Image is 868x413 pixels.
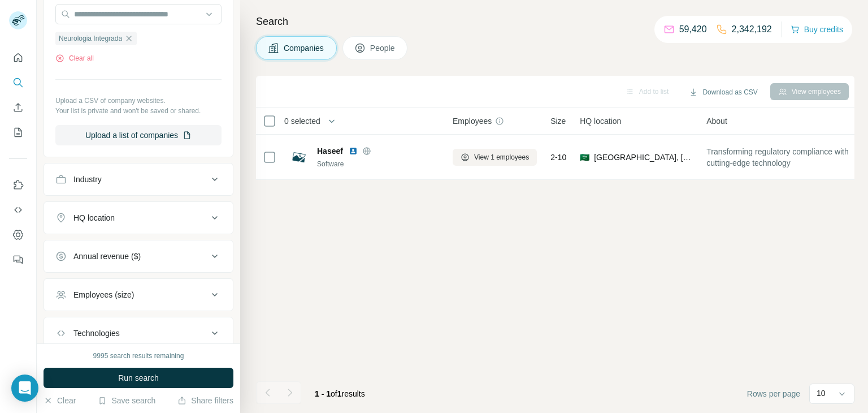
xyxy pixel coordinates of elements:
[349,147,358,156] img: LinkedIn logo
[9,200,27,220] button: Use Surfe API
[747,388,800,399] span: Rows per page
[732,23,772,36] p: 2,342,192
[44,395,76,406] button: Clear
[44,166,233,193] button: Industry
[474,152,529,162] span: View 1 employees
[59,33,122,44] span: Neurologia Integrada
[177,395,233,406] button: Share filters
[55,106,222,116] p: Your list is private and won't be saved or shared.
[11,375,38,402] div: Open Intercom Messenger
[9,48,27,68] button: Quick start
[73,251,141,262] div: Annual revenue ($)
[315,389,365,398] span: results
[453,149,537,166] button: View 1 employees
[331,389,337,398] span: of
[98,395,155,406] button: Save search
[9,225,27,245] button: Dashboard
[44,243,233,270] button: Annual revenue ($)
[580,152,589,163] span: 🇸🇦
[73,212,115,223] div: HQ location
[44,281,233,308] button: Employees (size)
[290,148,308,166] img: Logo of Haseef
[550,115,566,127] span: Size
[706,115,727,127] span: About
[337,389,342,398] span: 1
[44,204,233,231] button: HQ location
[580,115,621,127] span: HQ location
[791,21,843,37] button: Buy credits
[55,125,222,145] button: Upload a list of companies
[73,328,120,339] div: Technologies
[9,122,27,143] button: My lists
[55,96,222,106] p: Upload a CSV of company websites.
[118,372,159,384] span: Run search
[256,14,854,29] h4: Search
[315,389,331,398] span: 1 - 1
[73,174,102,185] div: Industry
[284,115,320,127] span: 0 selected
[93,351,184,361] div: 9995 search results remaining
[73,289,134,300] div: Employees (size)
[679,23,707,36] p: 59,420
[9,249,27,270] button: Feedback
[44,368,233,388] button: Run search
[9,97,27,118] button: Enrich CSV
[370,42,396,54] span: People
[317,145,343,157] span: Haseef
[594,152,693,163] span: [GEOGRAPHIC_DATA], [GEOGRAPHIC_DATA] Region
[681,84,765,101] button: Download as CSV
[44,320,233,347] button: Technologies
[453,115,492,127] span: Employees
[317,159,439,169] div: Software
[817,388,826,399] p: 10
[9,72,27,93] button: Search
[550,152,566,163] span: 2-10
[284,42,325,54] span: Companies
[9,175,27,195] button: Use Surfe on LinkedIn
[55,53,94,63] button: Clear all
